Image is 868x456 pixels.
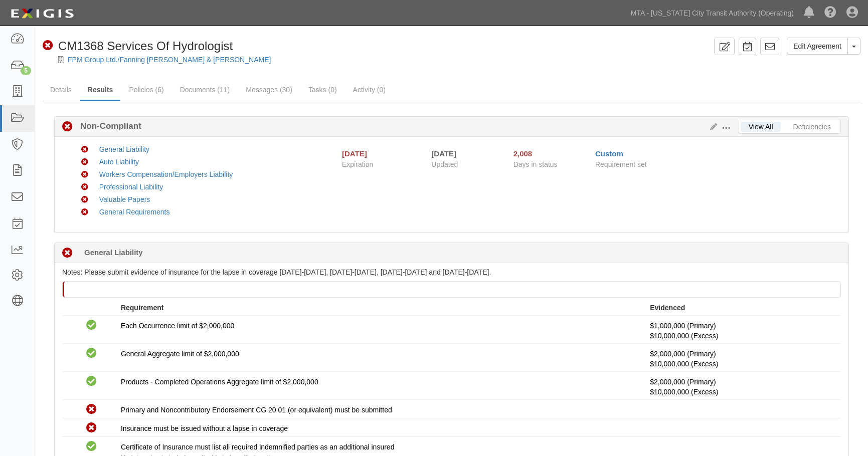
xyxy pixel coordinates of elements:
[706,123,717,131] a: Edit Results
[121,350,239,358] span: General Aggregate limit of $2,000,000
[650,304,685,312] strong: Evidenced
[81,184,88,191] i: Non-Compliant
[121,322,234,330] span: Each Occurrence limit of $2,000,000
[650,360,718,368] span: Policy #LA25EXC763801IC Insurer: Navigators Specialty Insurance Company
[81,196,88,203] i: Non-Compliant
[824,7,836,19] i: Help Center - Complianz
[595,149,623,158] a: Custom
[342,148,367,159] div: [DATE]
[650,332,718,340] span: Policy #LA25EXC763801IC Insurer: Navigators Specialty Insurance Company
[650,349,833,369] p: $2,000,000 (Primary)
[99,145,149,153] a: General Liability
[62,267,841,277] div: Notes: Please submit evidence of insurance for the lapse in coverage [DATE]-[DATE], [DATE]-[DATE]...
[121,80,171,100] a: Policies (6)
[21,66,31,75] div: 5
[81,209,88,216] i: Non-Compliant
[99,158,139,166] a: Auto Liability
[99,183,163,191] a: Professional Liability
[58,39,233,53] span: CM1368 Services Of Hydrologist
[513,160,558,168] span: Days in status
[43,38,233,55] div: CM1368 Services Of Hydrologist
[81,146,88,153] i: Non-Compliant
[8,5,77,23] img: Logo
[81,159,88,166] i: Non-Compliant
[62,248,73,259] i: Non-Compliant 2008 days (since 02/14/2020)
[86,376,97,387] i: Compliant
[99,170,233,178] a: Workers Compensation/Employers Liability
[650,321,833,341] p: $1,000,000 (Primary)
[301,80,344,100] a: Tasks (0)
[121,443,395,451] span: Certificate of Insurance must list all required indemnified parties as an additional insured
[431,148,498,159] div: [DATE]
[650,388,718,396] span: Policy #LA25EXC763801IC Insurer: Navigators Specialty Insurance Company
[86,320,97,331] i: Compliant
[787,38,848,55] a: Edit Agreement
[121,406,392,414] span: Primary and Noncontributory Endorsement CG 20 01 (or equivalent) must be submitted
[431,160,458,168] span: Updated
[80,80,121,101] a: Results
[345,80,393,100] a: Activity (0)
[73,120,141,132] b: Non-Compliant
[238,80,300,100] a: Messages (30)
[86,404,97,415] i: Non-Compliant
[81,171,88,178] i: Non-Compliant
[68,56,271,64] a: FPM Group Ltd./Fanning [PERSON_NAME] & [PERSON_NAME]
[84,247,143,258] b: General Liability
[86,348,97,359] i: Compliant
[595,160,647,168] span: Requirement set
[121,378,318,386] span: Products - Completed Operations Aggregate limit of $2,000,000
[43,41,53,51] i: Non-Compliant
[86,441,97,452] i: Compliant
[43,80,79,100] a: Details
[626,3,799,23] a: MTA - [US_STATE] City Transit Authority (Operating)
[121,304,164,312] strong: Requirement
[99,195,150,203] a: Valuable Papers
[513,148,588,159] div: Since 02/14/2020
[342,159,424,169] span: Expiration
[99,208,170,216] a: General Requirements
[86,423,97,433] i: Non-Compliant
[172,80,238,100] a: Documents (11)
[650,377,833,397] p: $2,000,000 (Primary)
[121,424,288,432] span: Insurance must be issued without a lapse in coverage
[741,122,781,132] a: View All
[786,122,838,132] a: Deficiencies
[62,122,73,132] i: Non-Compliant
